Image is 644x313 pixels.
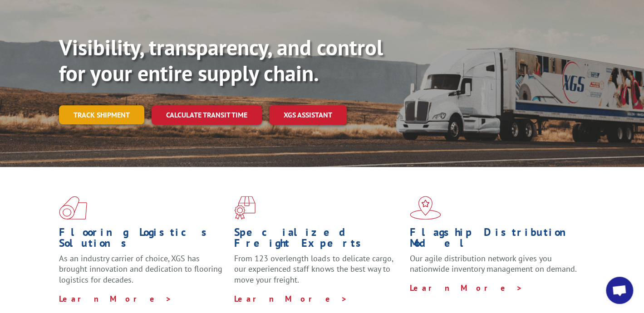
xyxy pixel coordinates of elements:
a: Calculate transit time [152,105,262,125]
h1: Specialized Freight Experts [234,227,403,253]
a: Learn More > [59,293,172,304]
a: Open chat [606,277,633,304]
a: Learn More > [234,293,347,304]
a: Learn More > [410,283,523,293]
h1: Flagship Distribution Model [410,227,578,253]
span: Our agile distribution network gives you nationwide inventory management on demand. [410,253,577,274]
b: Visibility, transparency, and control for your entire supply chain. [59,33,383,88]
img: xgs-icon-total-supply-chain-intelligence-red [59,196,87,220]
h1: Flooring Logistics Solutions [59,227,227,253]
a: XGS ASSISTANT [269,105,347,125]
p: From 123 overlength loads to delicate cargo, our experienced staff knows the best way to move you... [234,253,403,293]
img: xgs-icon-focused-on-flooring-red [234,196,256,220]
span: As an industry carrier of choice, XGS has brought innovation and dedication to flooring logistics... [59,253,222,285]
img: xgs-icon-flagship-distribution-model-red [410,196,441,220]
a: Track shipment [59,105,144,124]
